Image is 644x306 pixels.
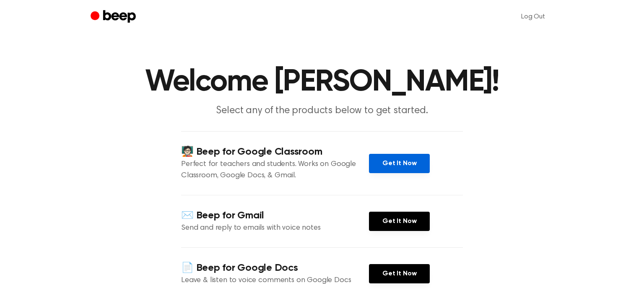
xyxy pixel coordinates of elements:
[181,145,369,159] h4: 🧑🏻‍🏫 Beep for Google Classroom
[161,104,483,118] p: Select any of the products below to get started.
[107,67,537,97] h1: Welcome [PERSON_NAME]!
[181,223,369,234] p: Send and reply to emails with voice notes
[181,261,369,275] h4: 📄 Beep for Google Docs
[369,264,430,283] a: Get It Now
[181,209,369,223] h4: ✉️ Beep for Gmail
[369,154,430,173] a: Get It Now
[369,212,430,231] a: Get It Now
[513,7,553,27] a: Log Out
[181,159,369,182] p: Perfect for teachers and students. Works on Google Classroom, Google Docs, & Gmail.
[91,9,138,25] a: Beep
[181,275,369,286] p: Leave & listen to voice comments on Google Docs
